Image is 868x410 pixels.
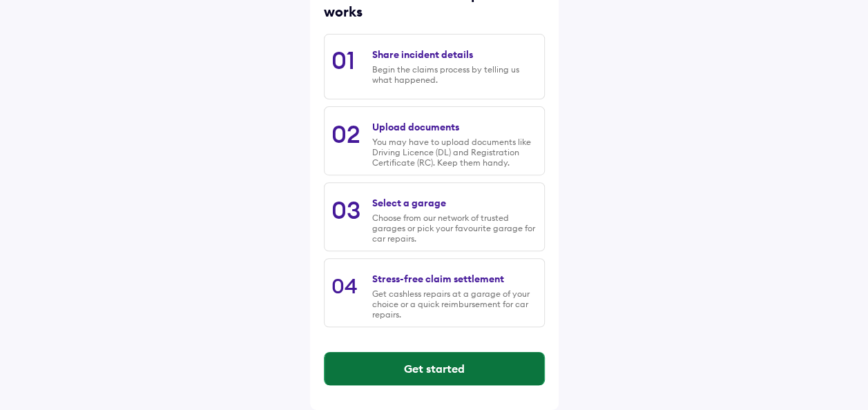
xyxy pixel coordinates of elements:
[372,273,504,285] div: Stress-free claim settlement
[331,119,360,149] div: 02
[372,137,537,168] div: You may have to upload documents like Driving Licence (DL) and Registration Certificate (RC). Kee...
[372,121,459,133] div: Upload documents
[372,289,537,320] div: Get cashless repairs at a garage of your choice or a quick reimbursement for car repairs.
[372,213,537,244] div: Choose from our network of trusted garages or pick your favourite garage for car repairs.
[331,273,358,299] div: 04
[372,64,537,85] div: Begin the claims process by telling us what happened.
[372,48,473,61] div: Share incident details
[325,352,544,385] button: Get started
[372,197,446,209] div: Select a garage
[331,195,360,225] div: 03
[331,45,355,75] div: 01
